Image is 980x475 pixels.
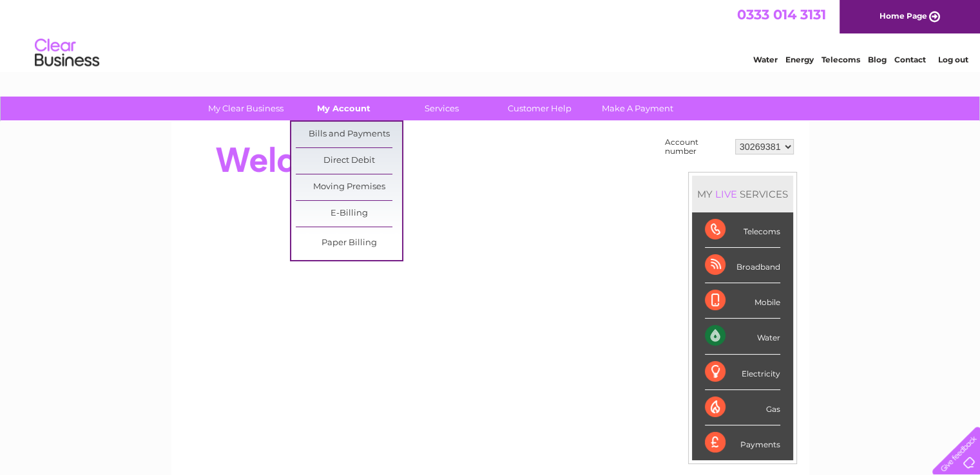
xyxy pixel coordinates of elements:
div: Clear Business is a trading name of Verastar Limited (registered in [GEOGRAPHIC_DATA] No. 3667643... [186,7,795,62]
img: logo.png [34,33,100,73]
a: Customer Help [486,97,593,120]
a: Log out [937,55,968,64]
td: Account number [662,135,732,159]
a: Direct Debit [296,148,402,174]
a: My Clear Business [193,97,299,120]
div: Telecoms [705,212,780,248]
div: MY SERVICES [692,176,793,212]
a: Contact [894,55,926,64]
a: Energy [785,55,814,64]
a: Paper Billing [296,230,402,256]
a: E-Billing [296,201,402,227]
a: 0333 014 3131 [737,6,826,23]
div: Broadband [705,248,780,283]
a: Bills and Payments [296,122,402,147]
div: Gas [705,390,780,425]
a: Moving Premises [296,174,402,200]
div: LIVE [713,188,740,200]
a: Water [753,55,778,64]
div: Water [705,319,780,354]
a: Blog [868,55,887,64]
a: Services [389,97,495,120]
div: Payments [705,425,780,460]
a: My Account [291,97,397,120]
div: Electricity [705,355,780,390]
a: Make A Payment [584,97,691,120]
div: Mobile [705,283,780,319]
a: Telecoms [821,55,860,64]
